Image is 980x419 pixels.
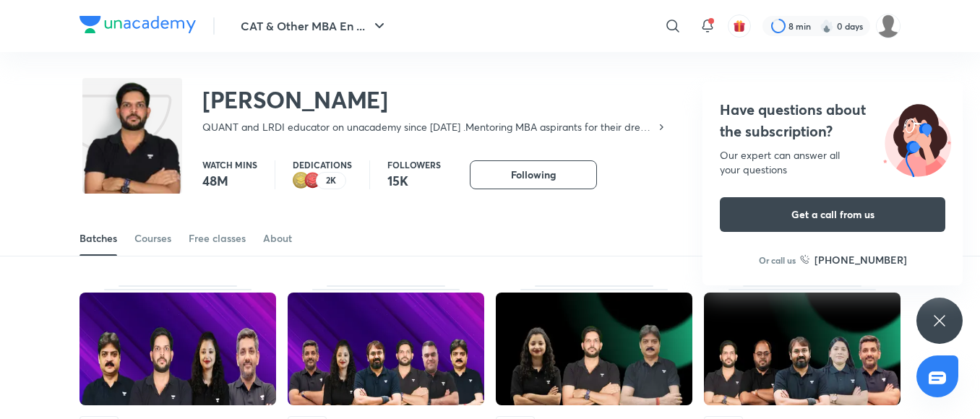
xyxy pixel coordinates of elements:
[288,293,484,405] img: Thumbnail
[872,99,963,177] img: ttu_illustration_new.svg
[293,172,310,189] img: educator badge2
[326,176,336,186] p: 2K
[202,120,656,134] p: QUANT and LRDI educator on unacademy since [DATE] .Mentoring MBA aspirants for their dream B scho...
[263,221,292,256] a: About
[304,172,322,189] img: educator badge1
[720,197,945,232] button: Get a call from us
[511,168,556,182] span: Following
[720,148,945,177] div: Our expert can answer all your questions
[232,12,397,40] button: CAT & Other MBA En ...
[728,14,751,38] button: avatar
[387,172,441,189] p: 15K
[134,221,171,256] a: Courses
[134,231,171,246] div: Courses
[814,252,907,267] h6: [PHONE_NUMBER]
[79,16,196,37] a: Company Logo
[189,231,246,246] div: Free classes
[470,160,597,189] button: Following
[496,293,692,405] img: Thumbnail
[720,99,945,142] h4: Have questions about the subscription?
[733,20,746,33] img: avatar
[202,172,257,189] p: 48M
[820,19,834,33] img: streak
[202,85,667,114] h2: [PERSON_NAME]
[79,231,117,246] div: Batches
[79,221,117,256] a: Batches
[876,14,901,38] img: chirag
[704,293,901,405] img: Thumbnail
[79,293,276,405] img: Thumbnail
[202,160,257,169] p: Watch mins
[759,254,796,267] p: Or call us
[387,160,441,169] p: Followers
[293,160,352,169] p: Dedications
[82,81,182,220] img: class
[263,231,292,246] div: About
[79,16,196,33] img: Company Logo
[800,252,907,267] a: [PHONE_NUMBER]
[189,221,246,256] a: Free classes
